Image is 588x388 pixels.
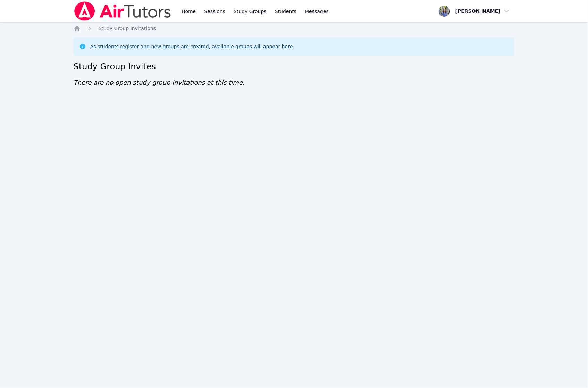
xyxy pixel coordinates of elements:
span: Messages [305,8,329,15]
h2: Study Group Invites [74,61,515,72]
img: Air Tutors [74,1,172,21]
a: Study Group Invitations [99,25,156,32]
span: Study Group Invitations [99,26,156,31]
span: There are no open study group invitations at this time. [74,79,245,86]
nav: Breadcrumb [74,25,515,32]
div: As students register and new groups are created, available groups will appear here. [90,43,294,50]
